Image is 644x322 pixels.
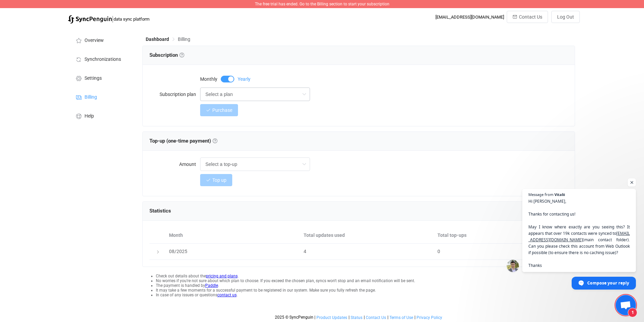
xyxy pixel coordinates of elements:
[200,174,232,186] button: Top up
[507,11,548,23] button: Contact Us
[68,106,136,125] a: Help
[68,14,149,24] a: |data sync platform
[217,293,237,297] a: contact us
[85,76,102,81] span: Settings
[365,315,386,320] a: Contact Us
[156,274,575,278] li: Check out details about the .
[146,37,190,42] div: Breadcrumb
[68,68,136,87] a: Settings
[434,231,568,239] div: Total top-ups
[200,157,310,171] input: Select a top-up
[200,104,238,116] button: Purchase
[416,315,442,320] span: Privacy Policy
[519,14,542,20] span: Contact Us
[114,17,149,22] span: data sync platform
[85,38,104,43] span: Overview
[212,107,232,113] span: Purchase
[587,277,629,289] span: Compose your reply
[206,274,238,278] a: pricing and plans
[414,315,415,320] span: |
[628,308,637,317] span: 1
[85,95,97,100] span: Billing
[112,14,114,24] span: |
[156,278,575,283] li: No worries if you're not sure about which plan to choose. If you exceed the chosen plan, syncs wo...
[200,77,217,81] span: Monthly
[366,315,386,320] span: Contact Us
[149,138,217,144] span: Top-up (one-time payment)
[434,248,568,255] div: 0
[212,177,226,183] span: Top up
[156,288,575,293] li: It may take a few moments for a successful payment to be registered in our system. Make sure you ...
[178,36,190,42] span: Billing
[149,208,171,214] span: Statistics
[387,315,388,320] span: |
[389,315,413,320] span: Terms of Use
[156,293,575,297] li: In case of any issues or questions .
[551,11,580,23] button: Log Out
[205,283,218,288] a: Paddle
[300,231,434,239] div: Total updates used
[616,295,636,315] div: Open chat
[350,315,363,320] a: Status
[68,30,136,49] a: Overview
[416,315,443,320] a: Privacy Policy
[557,14,574,20] span: Log Out
[68,15,112,24] img: syncpenguin.svg
[275,315,313,320] span: 2025 © SyncPenguin
[146,36,169,42] span: Dashboard
[316,315,347,320] span: Product Updates
[68,87,136,106] a: Billing
[314,315,315,320] span: |
[300,248,434,255] div: 4
[149,52,184,58] span: Subscription
[156,283,575,288] li: The payment is handled by .
[149,88,200,101] label: Subscription plan
[349,315,350,320] span: |
[68,49,136,68] a: Synchronizations
[528,193,553,196] span: Message from
[166,231,300,239] div: Month
[435,15,504,20] div: [EMAIL_ADDRESS][DOMAIN_NAME]
[364,315,365,320] span: |
[149,157,200,171] label: Amount
[200,88,310,101] input: Select a plan
[389,315,413,320] a: Terms of Use
[166,248,300,255] div: 08/2025
[255,2,389,6] span: The free trial has ended. Go to the Billing section to start your subscription
[85,114,94,119] span: Help
[528,198,630,269] span: Hi [PERSON_NAME], Thanks for contacting us! May I know where exactly are you seeing this? It appe...
[554,193,565,196] span: Vitalii
[316,315,348,320] a: Product Updates
[238,77,251,81] span: Yearly
[85,57,121,62] span: Synchronizations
